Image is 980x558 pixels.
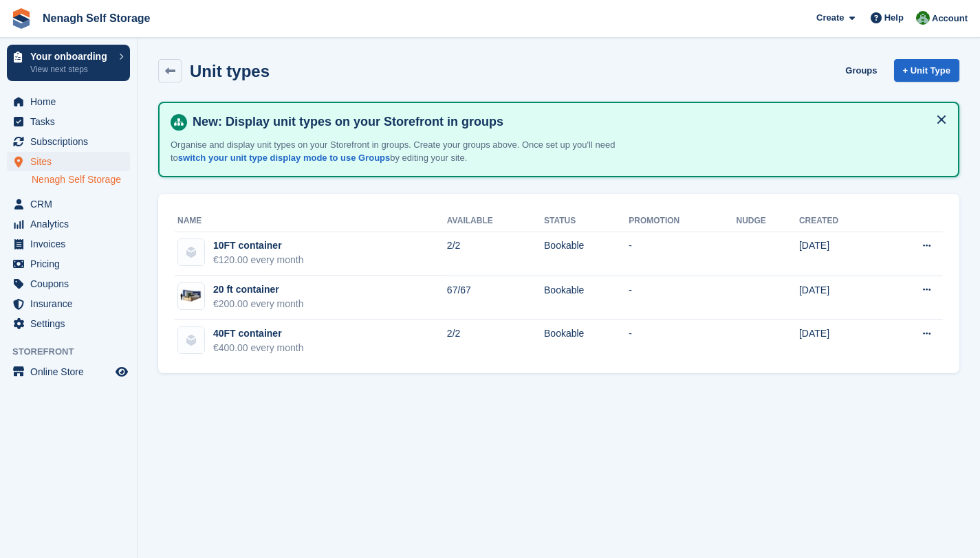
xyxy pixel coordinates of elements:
td: 2/2 [447,320,544,363]
td: [DATE] [799,276,882,320]
a: menu [7,194,130,214]
span: Coupons [30,274,113,293]
td: - [629,232,736,276]
img: 20.jpg [178,287,204,306]
div: 40FT container [213,326,304,341]
a: menu [7,112,130,131]
a: menu [7,294,130,313]
span: Create [816,11,844,25]
span: Home [30,92,113,111]
span: CRM [30,194,113,214]
td: 2/2 [447,232,544,276]
th: Created [799,210,882,232]
a: menu [7,214,130,234]
th: Name [175,210,447,232]
a: Your onboarding View next steps [7,45,130,81]
div: 20 ft container [213,282,304,297]
div: €400.00 every month [213,341,304,355]
span: Help [884,11,904,25]
div: €120.00 every month [213,253,304,267]
td: - [629,320,736,363]
td: Bookable [544,232,629,276]
a: menu [7,314,130,333]
span: Account [932,12,968,25]
p: Organise and display unit types on your Storefront in groups. Create your groups above. Once set ... [171,138,652,165]
span: Invoices [30,234,113,254]
span: Settings [30,314,113,333]
a: + Unit Type [894,59,959,82]
img: blank-unit-type-icon-ffbac7b88ba66c5e286b0e438baccc4b9c83835d4c34f86887a83fc20ec27e7b.svg [178,239,204,265]
a: menu [7,234,130,254]
span: Online Store [30,362,113,381]
th: Status [544,210,629,232]
th: Available [447,210,544,232]
span: Analytics [30,214,113,234]
a: Preview store [113,364,130,380]
span: Insurance [30,294,113,313]
td: [DATE] [799,232,882,276]
p: View next steps [30,63,112,76]
td: [DATE] [799,320,882,363]
img: stora-icon-8386f47178a22dfd0bd8f6a31ec36ba5ce8667c1dd55bd0f319d3a0aa187defe.svg [11,8,32,29]
td: Bookable [544,320,629,363]
a: switch your unit type display mode to use Groups [178,153,390,163]
th: Nudge [736,210,798,232]
a: menu [7,362,130,381]
a: Nenagh Self Storage [37,7,155,30]
div: €200.00 every month [213,297,304,311]
span: Subscriptions [30,132,113,151]
td: 67/67 [447,276,544,320]
td: - [629,276,736,320]
h2: Unit types [190,62,270,80]
span: Pricing [30,254,113,274]
span: Storefront [12,345,137,359]
a: menu [7,152,130,171]
a: menu [7,274,130,293]
a: Nenagh Self Storage [32,173,130,186]
a: menu [7,92,130,111]
img: blank-unit-type-icon-ffbac7b88ba66c5e286b0e438baccc4b9c83835d4c34f86887a83fc20ec27e7b.svg [178,327,204,353]
a: Groups [840,59,882,82]
span: Sites [30,152,113,171]
img: Brian Comerford [916,11,930,25]
h4: New: Display unit types on your Storefront in groups [187,114,947,130]
a: menu [7,254,130,274]
a: menu [7,132,130,151]
th: Promotion [629,210,736,232]
div: 10FT container [213,238,304,253]
p: Your onboarding [30,52,112,61]
span: Tasks [30,112,113,131]
td: Bookable [544,276,629,320]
